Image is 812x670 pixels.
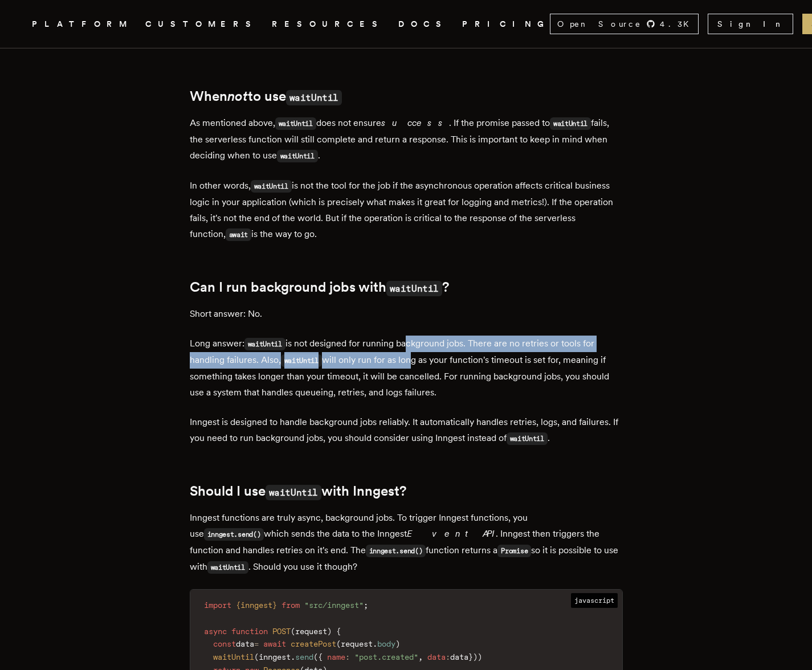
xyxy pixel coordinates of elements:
p: Inngest is designed to handle background jobs reliably. It automatically handles retries, logs, a... [190,414,623,447]
span: request [341,639,373,648]
span: { [318,652,323,661]
code: waitUntil [266,485,321,500]
span: waitUntil [213,652,254,661]
h2: Can I run background jobs with ? [190,279,623,297]
code: waitUntil [507,432,548,445]
span: ( [254,652,259,661]
code: waitUntil [275,117,316,130]
span: } [468,652,473,661]
span: ( [336,639,341,648]
code: inngest.send() [204,528,264,541]
a: DOCS [398,17,448,31]
em: not [227,88,248,104]
span: : [345,652,350,661]
span: ) [395,639,400,648]
span: const [213,639,236,648]
span: . [373,639,377,648]
span: createPost [291,639,336,648]
span: inngest [259,652,291,661]
span: data [236,639,254,648]
span: async [204,627,227,636]
span: from [281,600,300,610]
span: = [254,639,259,648]
span: POST [272,627,291,636]
span: ) [478,652,482,661]
button: PLATFORM [32,17,132,31]
span: send [295,652,313,661]
h2: Should I use with Inngest? [190,483,623,501]
span: ( [291,627,295,636]
span: body [377,639,395,648]
code: waitUntil [244,338,285,350]
span: request [295,627,327,636]
a: Sign In [708,14,793,34]
span: . [291,652,295,661]
p: Inngest functions are truly async, background jobs. To trigger Inngest functions, you use which s... [190,510,623,575]
code: waitUntil [277,150,318,162]
code: inngest.send() [366,545,426,557]
code: waitUntil [207,561,248,574]
span: ) [473,652,478,661]
code: Promise [497,545,531,557]
span: , [418,652,423,661]
span: data [427,652,446,661]
span: { [336,627,341,636]
p: Long answer: is not designed for running background jobs. There are no retries or tools for handl... [190,336,623,401]
span: 4.3 K [660,18,696,30]
span: } [272,600,277,610]
span: await [263,639,286,648]
h2: When to use [190,88,623,106]
code: waitUntil [281,354,322,367]
span: "src/inngest" [304,600,364,610]
span: : [446,652,450,661]
span: function [231,627,268,636]
a: CUSTOMERS [145,17,258,31]
span: ; [364,600,368,610]
em: success [381,117,449,128]
button: RESOURCES [272,17,385,31]
span: data [450,652,468,661]
p: In other words, is not the tool for the job if the asynchronous operation affects critical busine... [190,178,623,243]
span: { [236,600,240,610]
code: waitUntil [386,281,442,296]
code: waitUntil [251,180,292,193]
span: import [204,600,231,610]
span: Open Source [557,18,642,30]
span: name [327,652,345,661]
code: waitUntil [550,117,591,130]
p: Short answer: No. [190,306,623,322]
span: javascript [571,593,618,608]
span: inngest [240,600,272,610]
p: As mentioned above, does not ensure . If the promise passed to fails, the serverless function wil... [190,115,623,164]
code: waitUntil [286,90,342,105]
span: ) [327,627,332,636]
em: Event API [407,528,496,539]
code: await [226,228,252,241]
span: ( [313,652,318,661]
a: PRICING [462,17,550,31]
span: "post.created" [354,652,418,661]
